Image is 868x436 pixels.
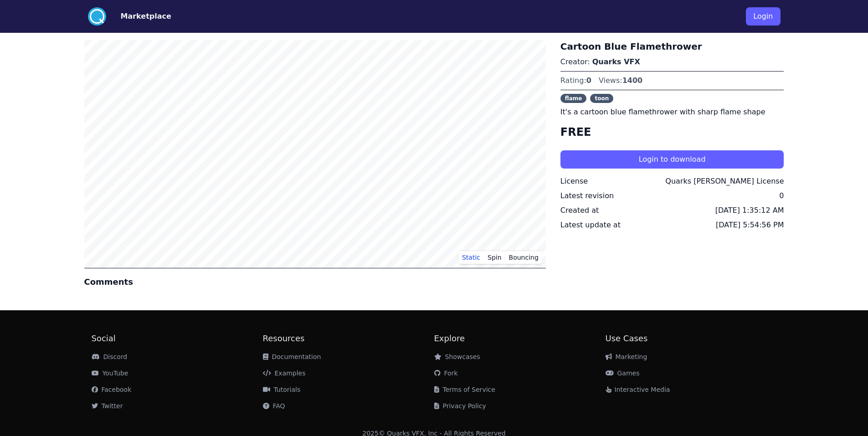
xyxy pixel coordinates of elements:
[458,251,484,264] button: Static
[92,386,132,393] a: Facebook
[84,276,546,288] h4: Comments
[92,369,128,377] a: YouTube
[560,125,784,139] h4: FREE
[590,94,613,103] span: toon
[606,332,777,345] h2: Use Cases
[484,251,505,264] button: Spin
[560,107,784,118] p: It's a cartoon blue flamethrower with sharp flame shape
[560,205,599,216] div: Created at
[560,155,784,164] a: Login to download
[592,57,640,66] a: Quarks VFX
[560,75,591,86] div: Rating:
[606,353,647,360] a: Marketing
[263,332,434,345] h2: Resources
[434,386,495,393] a: Terms of Service
[716,220,784,231] div: [DATE] 5:54:56 PM
[92,332,263,345] h2: Social
[560,176,588,187] div: License
[746,7,780,26] button: Login
[92,402,123,410] a: Twitter
[434,353,480,360] a: Showcases
[606,386,670,393] a: Interactive Media
[505,251,542,264] button: Bouncing
[434,369,458,377] a: Fork
[560,40,784,53] h3: Cartoon Blue Flamethrower
[263,353,321,360] a: Documentation
[599,75,642,86] div: Views:
[665,176,784,187] div: Quarks [PERSON_NAME] License
[106,11,171,22] a: Marketplace
[606,369,640,377] a: Games
[560,94,587,103] span: flame
[263,369,306,377] a: Examples
[263,386,301,393] a: Tutorials
[586,76,591,85] span: 0
[560,56,784,67] p: Creator:
[92,353,128,360] a: Discord
[263,402,285,410] a: FAQ
[779,190,784,201] div: 0
[121,11,171,22] button: Marketplace
[560,190,614,201] div: Latest revision
[560,150,784,169] button: Login to download
[715,205,784,216] div: [DATE] 1:35:12 AM
[434,332,606,345] h2: Explore
[746,4,780,29] a: Login
[622,76,643,85] span: 1400
[434,402,486,410] a: Privacy Policy
[560,220,621,231] div: Latest update at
